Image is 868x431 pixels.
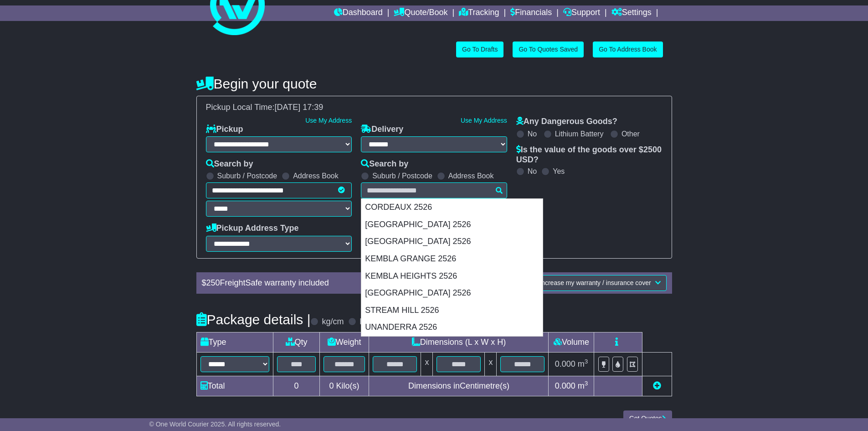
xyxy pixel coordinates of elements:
[329,381,334,390] span: 0
[553,167,565,176] label: Yes
[273,332,319,352] td: Qty
[206,125,243,135] label: Pickup
[448,171,494,180] label: Address Book
[516,145,663,165] label: Is the value of the goods over $ ?
[578,359,588,369] span: m
[513,42,584,57] a: Go To Quotes Saved
[421,352,433,376] td: x
[653,381,661,390] a: Add new item
[206,159,253,169] label: Search by
[319,332,369,352] td: Weight
[555,381,575,390] span: 0.000
[361,250,543,268] div: KEMBLA GRANGE 2526
[549,332,594,352] td: Volume
[201,103,667,113] div: Pickup Local Time:
[197,278,460,288] div: $ FreightSafe warranty included
[461,117,507,124] a: Use My Address
[361,302,543,319] div: STREAM HILL 2526
[361,285,543,302] div: [GEOGRAPHIC_DATA] 2526
[275,103,324,112] span: [DATE] 17:39
[206,223,299,234] label: Pickup Address Type
[593,42,663,57] a: Go To Address Book
[555,359,575,369] span: 0.000
[528,167,537,176] label: No
[456,42,503,57] a: Go To Drafts
[196,76,672,91] h4: Begin your quote
[361,159,408,169] label: Search by
[361,125,403,135] label: Delivery
[611,5,652,21] a: Settings
[643,145,662,154] span: 2500
[369,332,549,352] td: Dimensions (L x W x H)
[361,233,543,250] div: [GEOGRAPHIC_DATA] 2526
[585,358,588,365] sup: 3
[334,5,383,21] a: Dashboard
[621,130,640,138] label: Other
[361,319,543,336] div: UNANDERRA 2526
[149,421,281,428] span: © One World Courier 2025. All rights reserved.
[196,312,311,327] h4: Package details |
[539,279,651,286] span: Increase my warranty / insurance cover
[217,171,277,180] label: Suburb / Postcode
[293,171,339,180] label: Address Book
[485,352,497,376] td: x
[319,376,369,396] td: Kilo(s)
[555,130,604,138] label: Lithium Battery
[563,5,600,21] a: Support
[578,381,588,390] span: m
[206,278,220,287] span: 250
[394,5,447,21] a: Quote/Book
[369,376,549,396] td: Dimensions in Centimetre(s)
[516,155,534,164] span: USD
[361,216,543,234] div: [GEOGRAPHIC_DATA] 2526
[510,5,552,21] a: Financials
[372,171,432,180] label: Suburb / Postcode
[361,199,543,216] div: CORDEAUX 2526
[534,275,666,291] button: Increase my warranty / insurance cover
[322,317,344,327] label: kg/cm
[585,380,588,387] sup: 3
[623,410,672,426] button: Get Quotes
[196,332,273,352] td: Type
[360,317,375,327] label: lb/in
[516,117,617,127] label: Any Dangerous Goods?
[305,117,352,124] a: Use My Address
[361,268,543,285] div: KEMBLA HEIGHTS 2526
[196,376,273,396] td: Total
[528,130,537,138] label: No
[459,5,499,21] a: Tracking
[273,376,319,396] td: 0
